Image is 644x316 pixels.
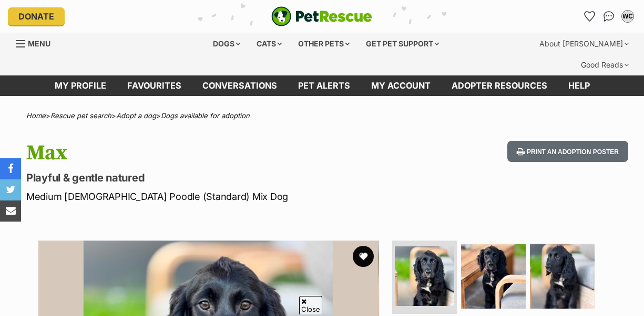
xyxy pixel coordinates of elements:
[291,33,357,54] div: Other pets
[619,8,636,25] button: My account
[249,33,289,54] div: Cats
[206,33,248,54] div: Dogs
[117,75,192,96] a: Favourites
[271,6,372,26] img: logo-e224e6f780fb5917bec1dbf3a21bbac754714ae5b6737aabdf751b685950b380.svg
[581,8,598,25] a: Favourites
[604,11,615,22] img: chat-41dd97257d64d25036548639549fe6c8038ab92f7586957e7f3b1b290dea8141.svg
[574,54,636,75] div: Good Reads
[353,246,374,267] button: favourite
[530,244,595,309] img: Photo of Max
[361,75,441,96] a: My account
[461,244,526,309] img: Photo of Max
[600,8,617,25] a: Conversations
[622,11,633,22] div: WC
[26,189,394,204] p: Medium [DEMOGRAPHIC_DATA] Poodle (Standard) Mix Dog
[50,111,111,120] a: Rescue pet search
[395,246,454,306] img: Photo of Max
[532,33,636,54] div: About [PERSON_NAME]
[26,141,394,165] h1: Max
[507,141,628,162] button: Print an adoption poster
[116,111,156,120] a: Adopt a dog
[359,33,446,54] div: Get pet support
[581,8,636,25] ul: Account quick links
[28,39,50,48] span: Menu
[558,75,600,96] a: Help
[16,33,58,52] a: Menu
[44,75,117,96] a: My profile
[288,75,361,96] a: Pet alerts
[192,75,288,96] a: conversations
[441,75,558,96] a: Adopter resources
[26,111,46,120] a: Home
[8,7,65,25] a: Donate
[271,6,372,26] a: PetRescue
[161,111,250,120] a: Dogs available for adoption
[299,296,322,314] span: Close
[26,170,394,185] p: Playful & gentle natured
